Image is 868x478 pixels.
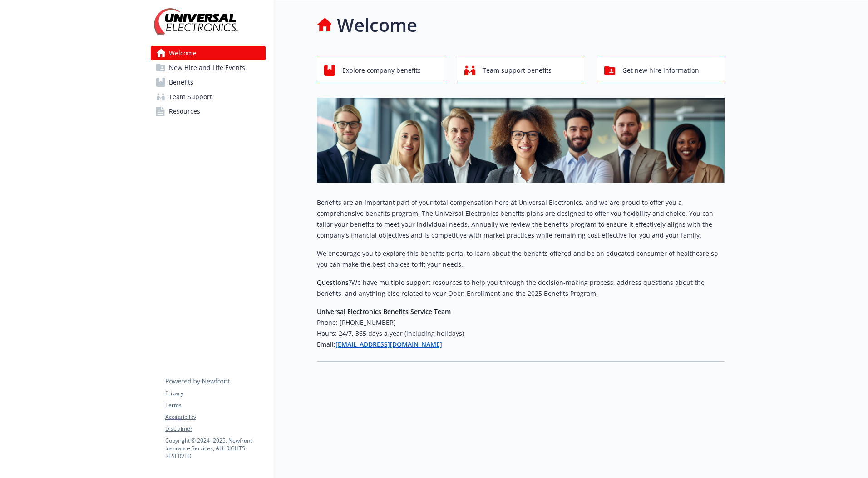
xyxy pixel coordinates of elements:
[317,57,444,83] button: Explore company benefits
[622,62,699,79] span: Get new hire information
[169,90,212,104] span: Team Support
[169,104,200,119] span: Resources
[165,437,265,460] p: Copyright © 2024 - 2025 , Newfront Insurance Services, ALL RIGHTS RESERVED
[165,425,265,433] a: Disclaimer
[317,328,725,339] h6: Hours: 24/7, 365 days a year (including holidays)​
[483,62,552,79] span: Team support benefits
[317,98,725,183] img: overview page banner
[597,57,725,83] button: Get new hire information
[342,62,421,79] span: Explore company benefits
[151,75,266,90] a: Benefits
[165,401,265,409] a: Terms
[317,317,725,328] h6: Phone: [PHONE_NUMBER]
[169,60,245,75] span: New Hire and Life Events
[151,46,266,60] a: Welcome
[317,278,351,287] strong: Questions?
[151,60,266,75] a: New Hire and Life Events
[151,104,266,119] a: Resources
[165,413,265,421] a: Accessibility
[317,339,725,350] h6: Email:
[317,248,725,270] p: We encourage you to explore this benefits portal to learn about the benefits offered and be an ed...
[169,75,193,90] span: Benefits
[317,197,725,241] p: Benefits are an important part of your total compensation here at Universal Electronics, and we a...
[337,11,417,39] h1: Welcome
[335,340,442,349] a: [EMAIL_ADDRESS][DOMAIN_NAME]
[317,307,451,316] strong: Universal Electronics Benefits Service Team
[151,90,266,104] a: Team Support
[317,277,725,299] p: We have multiple support resources to help you through the decision-making process, address quest...
[169,46,197,60] span: Welcome
[457,57,585,83] button: Team support benefits
[165,389,265,398] a: Privacy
